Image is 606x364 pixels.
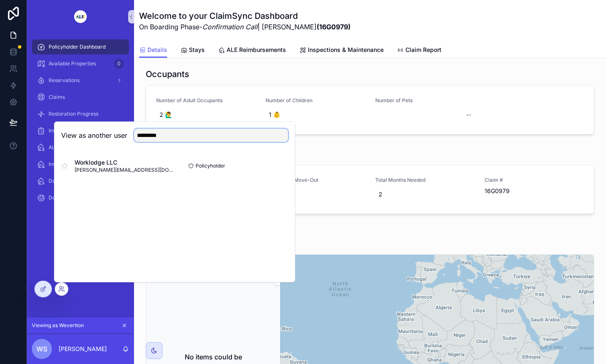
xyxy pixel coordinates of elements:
[375,97,474,104] span: Number of Pets
[299,42,384,59] a: Inspections & Maintenance
[32,140,129,155] a: ALE Reimbursements
[49,178,92,184] span: Damages to Stays
[218,42,286,59] a: ALE Reimbursements
[49,44,106,50] span: Policyholder Dashboard
[196,163,225,169] span: Policyholder
[485,187,584,195] span: 16G0979
[32,56,129,71] a: Available Properties0
[405,46,441,54] span: Claim Report
[32,123,129,138] a: Invoices
[189,46,205,54] span: Stays
[59,345,107,353] p: [PERSON_NAME]
[139,42,167,58] a: Details
[32,73,129,88] a: Reservations
[49,144,99,151] span: ALE Reimbursements
[317,23,351,31] strong: (16G0979)
[266,177,365,183] span: Anticipated Move-Out
[32,157,129,172] a: Inspections & Maintenance
[466,111,471,119] div: --
[61,130,127,140] h2: View as another user
[36,344,47,354] span: WS
[32,106,129,121] a: Restoration Progress
[266,97,365,104] span: Number of Children
[32,90,129,105] a: Claims
[75,167,175,173] span: [PERSON_NAME][EMAIL_ADDRESS][DOMAIN_NAME]
[375,177,474,183] span: Total Months Needed
[49,94,65,101] span: Claims
[160,111,252,119] span: 2 🙋‍♂️
[147,46,167,54] span: Details
[49,127,68,134] span: Invoices
[397,42,441,59] a: Claim Report
[379,190,471,199] span: 2
[202,23,258,31] em: Confirmation Call
[139,10,351,22] h1: Welcome to your ClaimSync Dashboard
[32,190,129,205] a: Documents
[49,60,96,67] span: Available Properties
[67,10,93,23] img: App logo
[269,111,361,119] span: 1 👶
[75,158,175,167] span: Worklodge LLC
[308,46,384,54] span: Inspections & Maintenance
[27,34,134,216] div: scrollable content
[114,59,124,69] div: 0
[32,173,129,188] a: Damages to Stays
[156,97,255,104] span: Number of Adult Occupants
[49,77,80,84] span: Reservations
[49,161,112,168] span: Inspections & Maintenance
[49,194,76,201] span: Documents
[227,46,286,54] span: ALE Reimbursements
[32,39,129,54] a: Policyholder Dashboard
[146,68,189,80] h1: Occupants
[485,177,584,183] span: Claim #
[32,322,84,329] span: Viewing as Wevertton
[181,42,205,59] a: Stays
[139,22,351,32] span: On Boarding Phase- | [PERSON_NAME]
[49,111,98,117] span: Restoration Progress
